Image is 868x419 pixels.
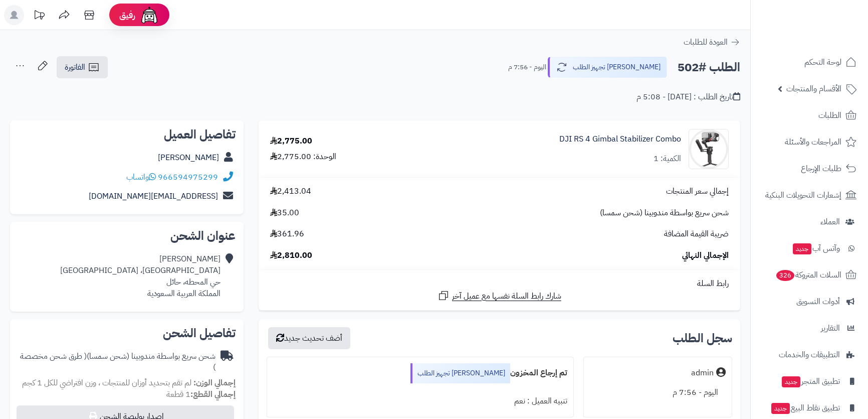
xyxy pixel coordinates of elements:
a: وآتس آبجديد [757,236,862,260]
h3: سجل الطلب [673,332,732,344]
span: أدوات التسويق [796,295,840,309]
a: الطلبات [757,103,862,127]
span: شارك رابط السلة نفسها مع عميل آخر [452,291,561,302]
span: ( طرق شحن مخصصة ) [20,350,215,374]
a: أدوات التسويق [757,290,862,314]
h2: تفاصيل العميل [18,128,236,141]
div: [PERSON_NAME] تجهيز الطلب [410,363,510,383]
span: جديد [782,376,800,387]
span: الطلبات [818,108,841,122]
div: شحن سريع بواسطة مندوبينا (شحن سمسا) [18,351,215,374]
b: تم إرجاع المخزون [510,367,567,379]
small: اليوم - 7:56 م [508,62,546,72]
span: 35.00 [270,207,299,219]
img: logo-2.png [800,28,858,49]
span: 361.96 [270,228,304,240]
span: جديد [771,403,790,414]
span: لم تقم بتحديد أوزان للمنتجات ، وزن افتراضي للكل 1 كجم [22,377,191,389]
span: طلبات الإرجاع [801,162,841,176]
a: إشعارات التحويلات البنكية [757,183,862,207]
button: أضف تحديث جديد [268,327,350,349]
a: تحديثات المنصة [27,5,52,28]
div: الوحدة: 2,775.00 [270,151,336,163]
span: إجمالي سعر المنتجات [666,186,729,197]
a: لوحة التحكم [757,50,862,74]
a: واتساب [126,171,156,183]
span: تطبيق نقاط البيع [770,401,840,415]
span: شحن سريع بواسطة مندوبينا (شحن سمسا) [600,207,729,219]
a: الفاتورة [57,56,108,78]
a: السلات المتروكة326 [757,263,862,287]
a: التطبيقات والخدمات [757,343,862,367]
div: الكمية: 1 [654,153,681,165]
strong: إجمالي القطع: [190,388,236,400]
a: شارك رابط السلة نفسها مع عميل آخر [438,290,561,302]
span: تطبيق المتجر [781,374,840,388]
a: 966594975299 [158,171,218,183]
span: السلات المتروكة [775,268,841,282]
span: ضريبة القيمة المضافة [664,228,729,240]
a: [PERSON_NAME] [158,152,219,164]
div: تاريخ الطلب : [DATE] - 5:08 م [636,91,740,103]
div: تنبيه العميل : نعم [273,391,567,411]
span: العودة للطلبات [684,36,728,48]
h2: الطلب #502 [678,57,740,78]
a: DJI RS 4 Gimbal Stabilizer Combo [559,133,681,145]
div: 2,775.00 [270,135,312,147]
img: ai-face.png [139,5,159,25]
span: التطبيقات والخدمات [779,348,840,362]
a: التقارير [757,316,862,340]
span: المراجعات والأسئلة [785,135,841,149]
h2: تفاصيل الشحن [18,327,236,339]
img: 1725541532-1712652359_1816793-90x90.jpg [689,129,728,169]
small: 1 قطعة [166,388,236,400]
span: التقارير [821,321,840,335]
span: جديد [793,243,811,254]
button: [PERSON_NAME] تجهيز الطلب [548,57,667,78]
div: اليوم - 7:56 م [590,383,726,402]
div: رابط السلة [263,278,736,290]
a: تطبيق المتجرجديد [757,369,862,393]
h2: عنوان الشحن [18,230,236,242]
span: الفاتورة [65,61,85,73]
a: [EMAIL_ADDRESS][DOMAIN_NAME] [89,190,218,202]
span: 326 [776,270,794,281]
a: العودة للطلبات [684,36,740,48]
span: لوحة التحكم [804,55,841,69]
div: [PERSON_NAME] [GEOGRAPHIC_DATA]، [GEOGRAPHIC_DATA] حي المحطه، حائل المملكة العربية السعودية [60,253,221,299]
span: 2,810.00 [270,250,312,261]
div: admin [691,367,714,379]
a: العملاء [757,210,862,234]
span: 2,413.04 [270,186,311,197]
span: رفيق [119,9,135,21]
a: طلبات الإرجاع [757,157,862,181]
span: العملاء [820,215,840,229]
span: الأقسام والمنتجات [786,82,841,96]
span: إشعارات التحويلات البنكية [765,188,841,202]
span: وآتس آب [792,241,840,255]
strong: إجمالي الوزن: [193,377,236,389]
span: الإجمالي النهائي [682,250,729,261]
a: المراجعات والأسئلة [757,130,862,154]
